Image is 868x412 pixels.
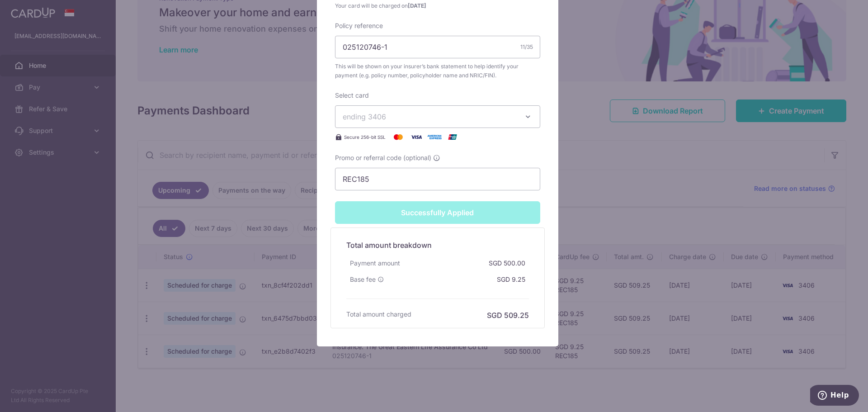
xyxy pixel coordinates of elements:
[346,255,404,271] div: Payment amount
[493,271,529,288] div: SGD 9.25
[335,91,369,100] label: Select card
[485,255,529,271] div: SGD 500.00
[443,132,462,142] img: UnionPay
[335,1,540,10] span: Your card will be charged on
[389,132,407,142] img: Mastercard
[335,21,383,30] label: Policy reference
[810,385,859,407] iframe: Opens a widget where you can find more information
[344,133,386,141] span: Secure 256-bit SSL
[335,62,540,80] span: This will be shown on your insurer’s bank statement to help identify your payment (e.g. policy nu...
[407,132,425,142] img: Visa
[408,2,426,9] span: [DATE]
[346,240,529,251] h5: Total amount breakdown
[425,132,443,142] img: American Express
[350,275,376,284] span: Base fee
[343,112,386,121] span: ending 3406
[335,105,540,128] button: ending 3406
[487,310,529,321] h6: SGD 509.25
[346,310,411,319] h6: Total amount charged
[520,43,533,52] div: 11/35
[335,153,431,162] span: Promo or referral code (optional)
